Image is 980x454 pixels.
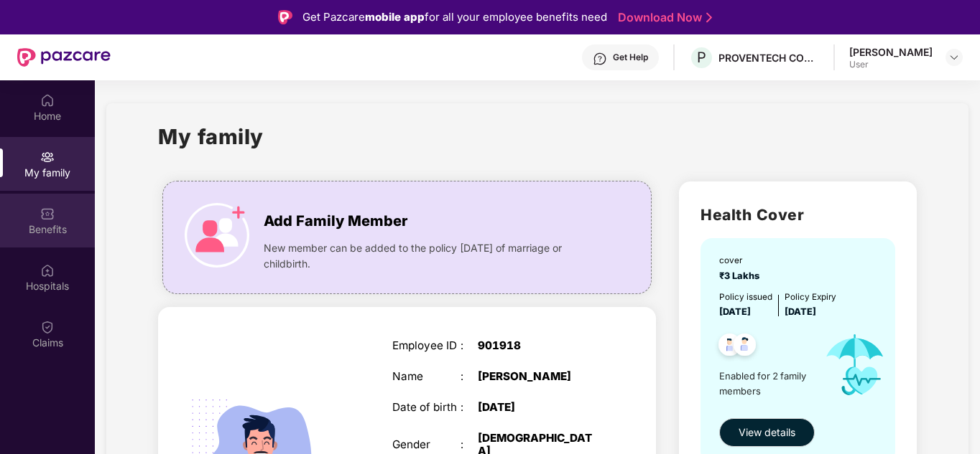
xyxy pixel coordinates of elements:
[719,270,764,281] span: ₹3 Lakhs
[718,51,819,65] div: PROVENTECH CONSULTING PRIVATE LIMITED
[849,45,933,59] div: [PERSON_NAME]
[712,329,747,364] img: svg+xml;base64,PHN2ZyB4bWxucz0iaHR0cDovL3d3dy53My5vcmcvMjAwMC9zdmciIHdpZHRoPSI0OC45NDMiIGhlaWdodD...
[40,93,55,108] img: svg+xml;base64,PHN2ZyBpZD0iSG9tZSIgeG1sbnM9Imh0dHA6Ly93d3cudzMub3JnLzIwMDAvc3ZnIiB3aWR0aD0iMjAiIG...
[719,254,764,268] div: cover
[593,52,607,66] img: svg+xml;base64,PHN2ZyBpZD0iSGVscC0zMngzMiIgeG1sbnM9Imh0dHA6Ly93d3cudzMub3JnLzIwMDAvc3ZnIiB3aWR0aD...
[719,369,813,398] span: Enabled for 2 family members
[785,290,836,304] div: Policy Expiry
[948,52,960,63] img: svg+xml;base64,PHN2ZyBpZD0iRHJvcGRvd24tMzJ4MzIiIHhtbG5zPSJodHRwOi8vd3d3LnczLm9yZy8yMDAwL3N2ZyIgd2...
[478,401,598,414] div: [DATE]
[478,339,598,352] div: 901918
[613,52,648,63] div: Get Help
[392,370,461,383] div: Name
[697,49,706,66] span: P
[478,370,598,383] div: [PERSON_NAME]
[461,401,478,414] div: :
[461,370,478,383] div: :
[185,203,249,268] img: icon
[302,9,607,26] div: Get Pazcare for all your employee benefits need
[278,10,292,24] img: Logo
[719,290,772,304] div: Policy issued
[719,418,815,447] button: View details
[739,425,795,440] span: View details
[706,10,712,25] img: Stroke
[392,339,461,352] div: Employee ID
[618,10,708,25] a: Download Now
[461,438,478,451] div: :
[17,48,111,67] img: New Pazcare Logo
[40,320,55,334] img: svg+xml;base64,PHN2ZyBpZD0iQ2xhaW0iIHhtbG5zPSJodHRwOi8vd3d3LnczLm9yZy8yMDAwL3N2ZyIgd2lkdGg9IjIwIi...
[849,59,933,70] div: User
[813,319,897,410] img: icon
[40,263,55,278] img: svg+xml;base64,PHN2ZyBpZD0iSG9zcGl0YWxzIiB4bWxucz0iaHR0cDovL3d3dy53My5vcmcvMjAwMC9zdmciIHdpZHRoPS...
[365,10,425,24] strong: mobile app
[392,401,461,414] div: Date of birth
[461,339,478,352] div: :
[264,210,407,232] span: Add Family Member
[392,438,461,451] div: Gender
[785,306,816,317] span: [DATE]
[719,306,751,317] span: [DATE]
[158,120,264,153] h1: My family
[727,329,762,364] img: svg+xml;base64,PHN2ZyB4bWxucz0iaHR0cDovL3d3dy53My5vcmcvMjAwMC9zdmciIHdpZHRoPSI0OC45NDMiIGhlaWdodD...
[40,207,55,221] img: svg+xml;base64,PHN2ZyBpZD0iQmVuZWZpdHMiIHhtbG5zPSJodHRwOi8vd3d3LnczLm9yZy8yMDAwL3N2ZyIgd2lkdGg9Ij...
[701,203,895,227] h2: Health Cover
[264,240,597,272] span: New member can be added to the policy [DATE] of marriage or childbirth.
[40,150,55,164] img: svg+xml;base64,PHN2ZyB3aWR0aD0iMjAiIGhlaWdodD0iMjAiIHZpZXdCb3g9IjAgMCAyMCAyMCIgZmlsbD0ibm9uZSIgeG...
